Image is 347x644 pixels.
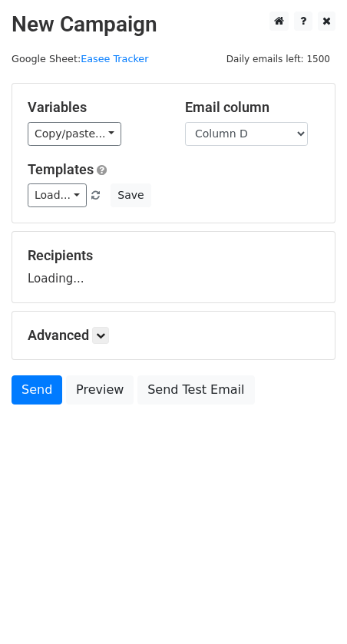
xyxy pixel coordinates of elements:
[28,247,319,287] div: Loading...
[137,375,254,405] a: Send Test Email
[28,122,121,146] a: Copy/paste...
[185,99,319,116] h5: Email column
[28,247,319,264] h5: Recipients
[12,53,148,64] small: Google Sheet:
[221,51,335,68] span: Daily emails left: 1500
[66,375,134,405] a: Preview
[81,53,148,64] a: Easee Tracker
[28,183,87,207] a: Load...
[12,375,62,405] a: Send
[111,183,150,207] button: Save
[28,161,94,177] a: Templates
[12,12,335,38] h2: New Campaign
[28,99,162,116] h5: Variables
[221,53,335,64] a: Daily emails left: 1500
[28,327,319,344] h5: Advanced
